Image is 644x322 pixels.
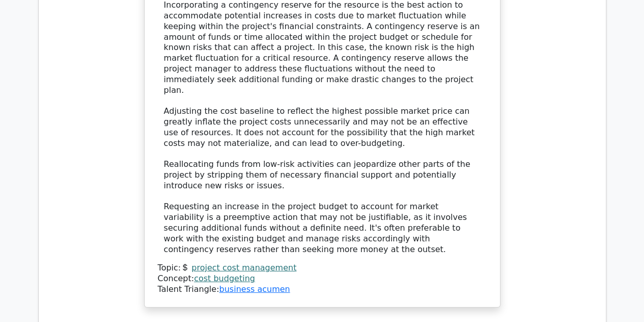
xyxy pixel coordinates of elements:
div: Concept: [158,274,487,284]
div: Topic: [158,263,487,274]
div: Talent Triangle: [158,263,487,294]
a: project cost management [191,263,296,273]
a: business acumen [219,284,290,294]
a: cost budgeting [194,274,255,283]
